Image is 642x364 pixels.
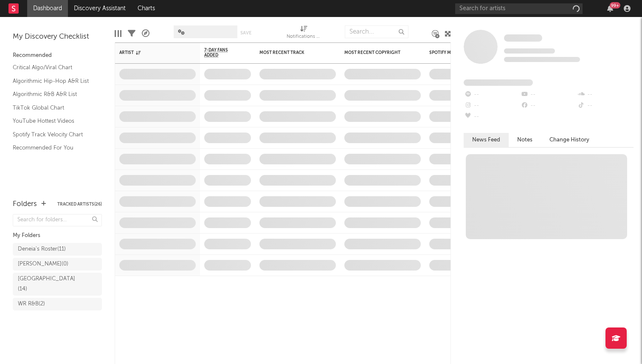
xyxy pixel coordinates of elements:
div: Recommended [13,51,102,61]
button: Notes [509,133,541,147]
div: [PERSON_NAME] ( 0 ) [18,259,68,269]
div: -- [577,89,634,100]
a: Some Artist [504,34,542,42]
input: Search... [345,25,408,38]
div: My Folders [13,231,102,241]
div: Most Recent Copyright [344,50,408,55]
span: 0 fans last week [504,57,580,62]
input: Search for folders... [13,214,102,226]
a: Algorithmic R&B A&R List [13,90,93,99]
div: WR R&B ( 2 ) [18,299,45,309]
div: -- [520,100,577,111]
button: 99+ [607,5,613,12]
div: My Discovery Checklist [13,32,102,42]
div: Folders [13,199,37,209]
button: Save [240,31,251,35]
a: Recommended For You [13,143,93,152]
span: Fans Added by Platform [464,79,533,86]
a: [PERSON_NAME](0) [13,258,102,271]
a: Deneia's Roster(11) [13,243,102,256]
div: Spotify Monthly Listeners [429,50,493,55]
span: 7-Day Fans Added [204,48,238,58]
div: Notifications (Artist) [287,32,321,42]
span: Tracking Since: [DATE] [504,48,555,54]
div: 99 + [610,2,620,8]
div: -- [464,111,520,122]
div: -- [520,89,577,100]
div: Filters [128,21,135,46]
div: Artist [119,50,183,55]
div: Edit Columns [115,21,121,46]
div: -- [464,89,520,100]
input: Search for artists [455,3,583,14]
a: Critical Algo/Viral Chart [13,63,93,72]
div: -- [577,100,634,111]
a: [GEOGRAPHIC_DATA](14) [13,273,102,296]
div: Deneia's Roster ( 11 ) [18,244,66,254]
button: Change History [541,133,598,147]
div: -- [464,100,520,111]
button: Tracked Artists(26) [57,202,102,206]
a: Spotify Track Velocity Chart [13,130,93,139]
div: A&R Pipeline [142,21,149,46]
span: Some Artist [504,34,542,42]
a: WR R&B(2) [13,298,102,310]
a: Algorithmic Hip-Hop A&R List [13,76,93,86]
a: YouTube Hottest Videos [13,116,93,126]
div: Notifications (Artist) [287,21,321,46]
button: News Feed [464,133,509,147]
a: TikTok Global Chart [13,103,93,113]
div: [GEOGRAPHIC_DATA] ( 14 ) [18,274,78,294]
div: Most Recent Track [259,50,323,55]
